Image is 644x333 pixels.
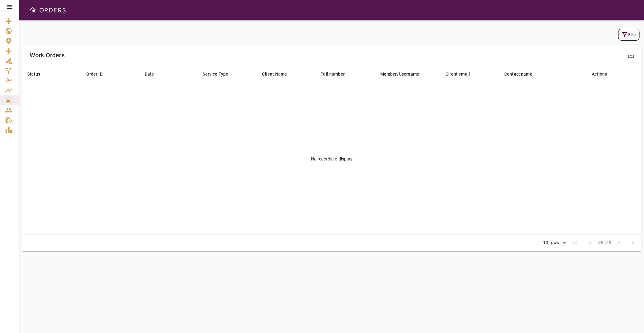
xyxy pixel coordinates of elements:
span: Status [27,70,48,78]
div: Date [145,70,154,78]
span: Last Page [626,235,641,250]
div: Tail number [321,70,345,78]
span: Previous Page [583,235,598,250]
span: Member/Username [380,70,427,78]
span: Date [145,70,162,78]
h6: Work Orders [30,50,65,60]
span: Client email [446,70,478,78]
div: Service Type [203,70,228,78]
span: Next Page [611,235,626,250]
span: First Page [568,235,583,250]
div: 10 rows [539,238,568,248]
span: save_alt [627,51,635,59]
span: 0-0 of 0 [598,240,611,246]
div: Order ID [86,70,102,78]
div: Client Name [262,70,287,78]
div: 10 rows [542,240,561,245]
span: Contact name [504,70,540,78]
span: Tail number [321,70,353,78]
td: No records to display [22,83,641,235]
h6: ORDERS [39,5,66,15]
div: Client email [446,70,470,78]
span: Client Name [262,70,295,78]
button: Filter [618,29,639,41]
span: Order ID [86,70,110,78]
div: Member/Username [380,70,419,78]
button: Open drawer [27,4,39,16]
button: Export [624,48,638,63]
div: Contact name [504,70,532,78]
span: Service Type [203,70,236,78]
div: Status [27,70,40,78]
